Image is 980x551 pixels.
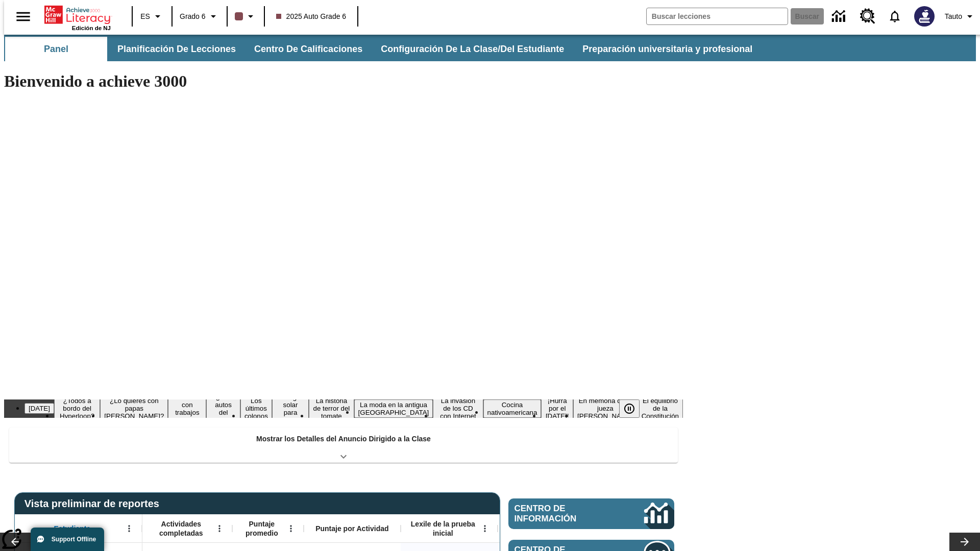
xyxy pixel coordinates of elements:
button: Diapositiva 7 Energía solar para todos [272,392,309,425]
div: Portada [44,4,111,31]
button: Diapositiva 1 Día del Trabajo [24,403,54,414]
a: Centro de recursos, Se abrirá en una pestaña nueva. [854,3,881,30]
button: Diapositiva 8 La historia de terror del tomate [309,395,354,421]
span: Estudiante [54,524,91,533]
button: Abrir menú [121,521,137,536]
button: Configuración de la clase/del estudiante [373,37,572,61]
button: Diapositiva 14 El equilibrio de la Constitución [638,395,683,421]
button: Diapositiva 2 ¿Todos a bordo del Hyperloop? [54,395,100,421]
span: Centro de información [514,504,610,524]
button: Escoja un nuevo avatar [908,3,941,30]
button: El color de la clase es café oscuro. Cambiar el color de la clase. [231,7,261,26]
span: Edición de NJ [72,25,111,31]
a: Centro de información [826,3,854,31]
button: Abrir menú [477,521,493,536]
button: Diapositiva 10 La invasión de los CD con Internet [433,395,483,421]
span: 2025 Auto Grade 6 [276,11,347,22]
button: Abrir menú [212,521,227,536]
p: Mostrar los Detalles del Anuncio Dirigido a la Clase [256,434,431,444]
a: Notificaciones [881,3,908,30]
span: Actividades completadas [148,519,215,538]
span: Tauto [945,11,962,22]
span: Grado 6 [180,11,206,22]
div: Subbarra de navegación [4,37,762,61]
button: Panel [5,37,107,61]
input: Buscar campo [647,8,788,24]
h1: Bienvenido a achieve 3000 [4,72,683,91]
button: Abrir el menú lateral [8,2,38,32]
span: Vista preliminar de reportes [24,498,164,510]
button: Grado: Grado 6, Elige un grado [176,7,224,26]
span: Puntaje promedio [237,519,286,538]
div: Pausar [619,399,650,418]
img: Avatar [914,6,935,27]
button: Perfil/Configuración [941,7,980,26]
div: Mostrar los Detalles del Anuncio Dirigido a la Clase [9,428,678,463]
button: Diapositiva 11 Cocina nativoamericana [483,399,542,418]
a: Portada [44,5,111,25]
button: Diapositiva 3 ¿Lo quieres con papas fritas? [100,395,168,421]
button: Diapositiva 9 La moda en la antigua Roma [354,399,433,418]
button: Diapositiva 12 ¡Hurra por el Día de la Constitución! [541,395,573,421]
button: Diapositiva 6 Los últimos colonos [240,395,272,421]
a: Centro de información [508,498,674,529]
button: Planificación de lecciones [109,37,244,61]
button: Preparación universitaria y profesional [574,37,761,61]
button: Pausar [619,399,640,418]
button: Abrir menú [283,521,299,536]
button: Support Offline [31,528,104,551]
span: Lexile de la prueba inicial [406,519,480,538]
div: Subbarra de navegación [4,35,976,61]
button: Lenguaje: ES, Selecciona un idioma [136,7,168,26]
button: Centro de calificaciones [246,37,371,61]
span: ES [140,11,150,22]
button: Diapositiva 5 ¿Los autos del futuro? [206,392,240,425]
span: Puntaje por Actividad [315,524,388,533]
span: Support Offline [52,536,96,543]
button: Diapositiva 4 Niños con trabajos sucios [168,392,206,425]
button: Carrusel de lecciones, seguir [949,533,980,551]
button: Diapositiva 13 En memoria de la jueza O'Connor [573,395,638,421]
